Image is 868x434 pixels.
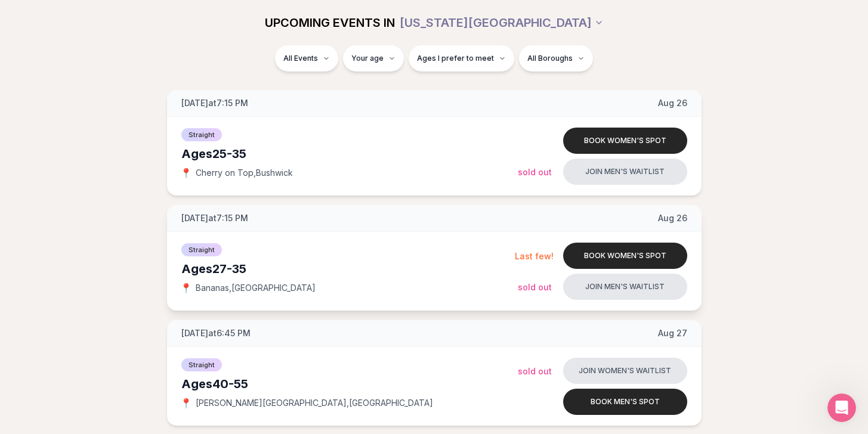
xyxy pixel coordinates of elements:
[400,10,604,36] button: [US_STATE][GEOGRAPHIC_DATA]
[181,327,251,339] span: [DATE] at 6:45 PM
[181,128,222,141] span: Straight
[519,45,593,72] button: All Boroughs
[563,274,687,300] button: Join men's waitlist
[196,397,433,409] span: [PERSON_NAME][GEOGRAPHIC_DATA] , [GEOGRAPHIC_DATA]
[181,358,222,371] span: Straight
[283,54,318,63] span: All Events
[351,54,384,63] span: Your age
[658,97,687,109] span: Aug 26
[275,45,338,72] button: All Events
[518,167,552,177] span: Sold Out
[181,145,518,162] div: Ages 25-35
[181,97,248,109] span: [DATE] at 7:15 PM
[417,54,494,63] span: Ages I prefer to meet
[563,243,687,269] button: Book women's spot
[196,167,293,179] span: Cherry on Top , Bushwick
[181,212,248,224] span: [DATE] at 7:15 PM
[658,212,687,224] span: Aug 26
[527,54,573,63] span: All Boroughs
[181,261,515,277] div: Ages 27-35
[181,243,222,256] span: Straight
[827,393,856,422] iframe: Intercom live chat
[515,251,554,261] span: Last few!
[343,45,404,72] button: Your age
[181,398,191,408] span: 📍
[181,168,191,178] span: 📍
[563,128,687,154] button: Book women's spot
[181,283,191,293] span: 📍
[563,159,687,185] button: Join men's waitlist
[409,45,514,72] button: Ages I prefer to meet
[563,358,687,384] button: Join women's waitlist
[265,14,395,31] span: UPCOMING EVENTS IN
[518,366,552,376] span: Sold Out
[658,327,687,339] span: Aug 27
[181,376,518,392] div: Ages 40-55
[563,389,687,415] button: Book men's spot
[518,282,552,292] span: Sold Out
[196,282,316,294] span: Bananas , [GEOGRAPHIC_DATA]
